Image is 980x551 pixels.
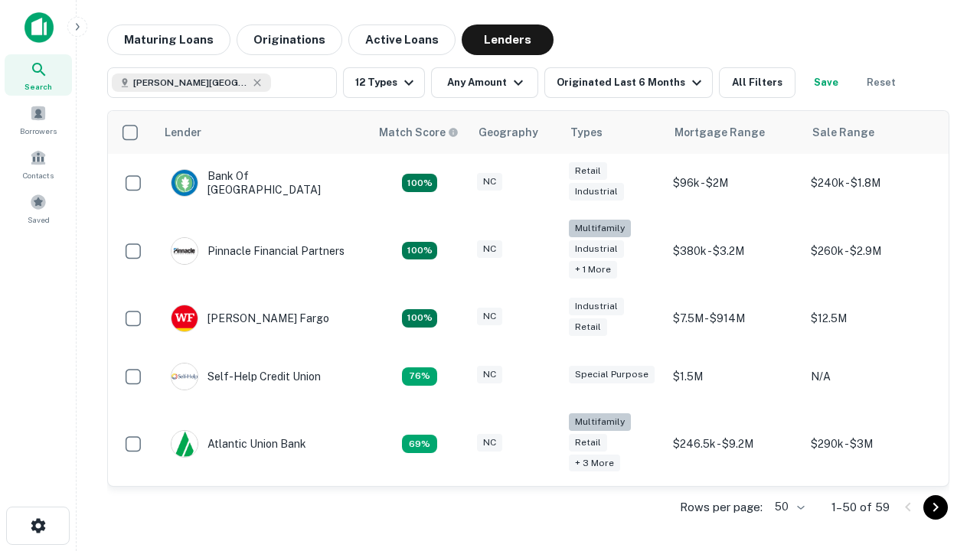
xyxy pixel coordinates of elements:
[379,124,456,141] h6: Match Score
[171,170,198,196] img: picture
[171,430,306,458] div: Atlantic Union Bank
[24,12,54,43] img: capitalize-icon.png
[479,123,538,142] div: Geography
[569,298,624,315] div: Industrial
[477,366,502,383] div: NC
[477,434,502,452] div: NC
[370,111,469,154] th: Capitalize uses an advanced AI algorithm to match your search with the best lender. The match sco...
[675,123,765,142] div: Mortgage Range
[171,238,198,264] img: picture
[831,498,890,517] p: 1–50 of 59
[469,111,561,154] th: Geography
[343,67,425,98] button: 12 Types
[569,183,624,201] div: Industrial
[107,24,230,55] button: Maturing Loans
[923,495,948,520] button: Go to next page
[803,289,941,347] td: $12.5M
[569,366,655,383] div: Special Purpose
[803,111,941,154] th: Sale Range
[477,240,502,258] div: NC
[171,305,198,331] img: picture
[165,123,201,142] div: Lender
[569,162,607,180] div: Retail
[665,406,803,483] td: $246.5k - $9.2M
[802,67,851,98] button: Save your search to get updates of matches that match your search criteria.
[20,125,57,137] span: Borrowers
[569,261,617,279] div: + 1 more
[5,187,72,229] a: Saved
[569,455,620,472] div: + 3 more
[665,289,803,347] td: $7.5M - $914M
[665,111,803,154] th: Mortgage Range
[561,111,665,154] th: Types
[431,67,538,98] button: Any Amount
[680,498,763,517] p: Rows per page:
[5,99,72,140] a: Borrowers
[171,169,354,197] div: Bank Of [GEOGRAPHIC_DATA]
[402,435,437,453] div: Matching Properties: 10, hasApolloMatch: undefined
[402,242,437,260] div: Matching Properties: 26, hasApolloMatch: undefined
[903,429,980,502] iframe: Chat Widget
[803,212,941,289] td: $260k - $2.9M
[237,24,342,55] button: Originations
[28,214,50,226] span: Saved
[477,173,502,191] div: NC
[402,367,437,386] div: Matching Properties: 11, hasApolloMatch: undefined
[569,413,631,431] div: Multifamily
[803,406,941,483] td: $290k - $3M
[665,154,803,212] td: $96k - $2M
[171,237,345,265] div: Pinnacle Financial Partners
[477,308,502,325] div: NC
[665,347,803,406] td: $1.5M
[5,143,72,184] a: Contacts
[857,67,906,98] button: Reset
[171,363,321,390] div: Self-help Credit Union
[462,24,554,55] button: Lenders
[23,169,54,181] span: Contacts
[402,309,437,328] div: Matching Properties: 15, hasApolloMatch: undefined
[569,240,624,258] div: Industrial
[569,434,607,452] div: Retail
[379,124,459,141] div: Capitalize uses an advanced AI algorithm to match your search with the best lender. The match sco...
[24,80,52,93] span: Search
[719,67,795,98] button: All Filters
[348,24,456,55] button: Active Loans
[133,76,248,90] span: [PERSON_NAME][GEOGRAPHIC_DATA], [GEOGRAPHIC_DATA]
[171,305,329,332] div: [PERSON_NAME] Fargo
[5,54,72,96] a: Search
[171,364,198,390] img: picture
[557,73,706,92] div: Originated Last 6 Months
[803,347,941,406] td: N/A
[803,154,941,212] td: $240k - $1.8M
[665,212,803,289] td: $380k - $3.2M
[769,496,807,518] div: 50
[155,111,370,154] th: Lender
[171,431,198,457] img: picture
[569,220,631,237] div: Multifamily
[569,318,607,336] div: Retail
[402,174,437,192] div: Matching Properties: 15, hasApolloMatch: undefined
[812,123,874,142] div: Sale Range
[570,123,603,142] div: Types
[544,67,713,98] button: Originated Last 6 Months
